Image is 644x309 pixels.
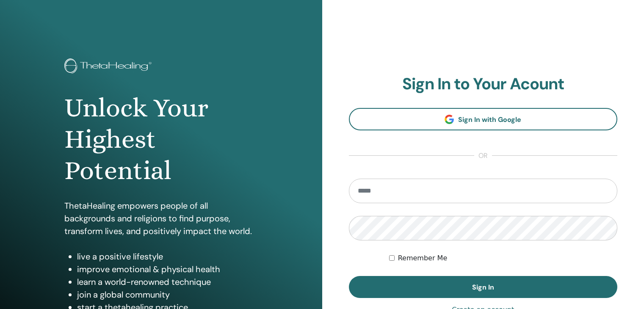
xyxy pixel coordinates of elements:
li: live a positive lifestyle [77,250,258,263]
label: Remember Me [398,253,448,263]
span: or [474,151,492,161]
li: improve emotional & physical health [77,263,258,276]
p: ThetaHealing empowers people of all backgrounds and religions to find purpose, transform lives, a... [64,199,258,237]
li: learn a world-renowned technique [77,276,258,288]
button: Sign In [349,276,618,298]
li: join a global community [77,288,258,301]
span: Sign In [472,283,494,292]
a: Sign In with Google [349,108,618,130]
span: Sign In with Google [458,115,521,124]
div: Keep me authenticated indefinitely or until I manually logout [389,253,617,263]
h2: Sign In to Your Acount [349,74,618,94]
h1: Unlock Your Highest Potential [64,92,258,187]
